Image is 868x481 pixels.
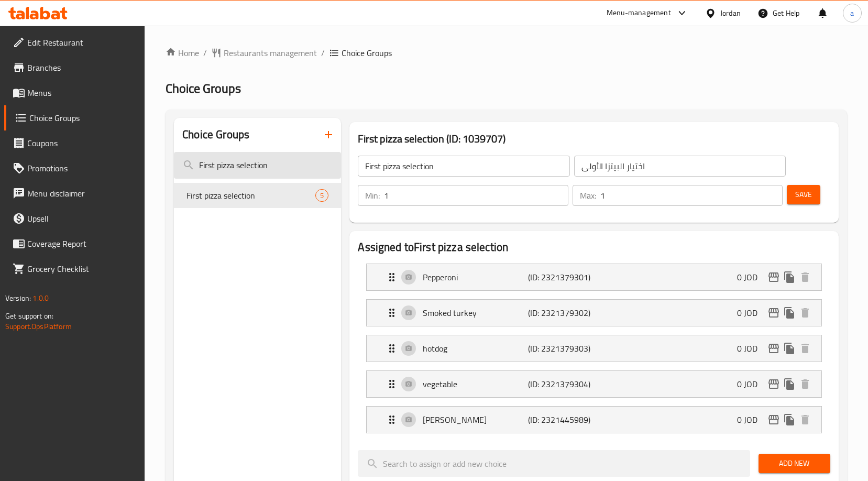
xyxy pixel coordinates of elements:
div: Expand [367,407,821,433]
a: Menus [4,80,145,105]
p: 0 JOD [737,342,766,355]
p: (ID: 2321445989) [528,413,598,426]
span: Choice Groups [342,47,392,59]
input: search [174,152,341,179]
span: 5 [316,191,328,201]
p: (ID: 2321379302) [528,307,598,319]
p: Max: [580,189,596,202]
span: Version: [5,291,31,305]
span: Add New [767,457,822,470]
a: Grocery Checklist [4,256,145,281]
li: Expand [358,402,830,438]
p: (ID: 2321379301) [528,271,598,283]
button: delete [797,305,813,321]
a: Upsell [4,206,145,231]
p: vegetable [423,378,528,390]
button: delete [797,412,813,428]
span: Restaurants management [224,47,317,59]
span: Branches [27,61,137,74]
span: Coverage Report [27,237,137,250]
h2: Choice Groups [182,127,249,143]
span: Save [795,188,812,201]
span: Get support on: [5,309,53,323]
li: / [321,47,325,59]
a: Choice Groups [4,105,145,130]
p: [PERSON_NAME] [423,413,528,426]
nav: breadcrumb [166,47,847,59]
button: edit [766,376,782,392]
a: Menu disclaimer [4,181,145,206]
span: Choice Groups [166,76,241,100]
p: Smoked turkey [423,307,528,319]
button: duplicate [782,269,797,285]
button: delete [797,269,813,285]
div: Menu-management [607,7,671,19]
button: edit [766,412,782,428]
li: Expand [358,295,830,331]
p: 0 JOD [737,413,766,426]
span: 1.0.0 [32,291,49,305]
p: (ID: 2321379303) [528,342,598,355]
a: Promotions [4,156,145,181]
div: First pizza selection5 [174,183,341,208]
span: Promotions [27,162,137,174]
span: First pizza selection [186,189,315,202]
li: Expand [358,259,830,295]
li: Expand [358,331,830,366]
button: Add New [759,454,830,473]
a: Edit Restaurant [4,30,145,55]
h2: Assigned to First pizza selection [358,239,830,255]
button: delete [797,341,813,356]
div: Jordan [720,7,741,19]
div: Choices [315,189,328,202]
button: edit [766,269,782,285]
h3: First pizza selection (ID: 1039707) [358,130,830,147]
a: Restaurants management [211,47,317,59]
button: edit [766,305,782,321]
a: Coupons [4,130,145,156]
p: Min: [365,189,380,202]
span: Menu disclaimer [27,187,137,200]
a: Home [166,47,199,59]
p: 0 JOD [737,307,766,319]
div: Expand [367,264,821,290]
a: Support.OpsPlatform [5,320,72,333]
button: duplicate [782,412,797,428]
button: duplicate [782,305,797,321]
p: 0 JOD [737,271,766,283]
span: Upsell [27,212,137,225]
div: Expand [367,371,821,397]
button: Save [787,185,820,204]
p: (ID: 2321379304) [528,378,598,390]
span: Edit Restaurant [27,36,137,49]
button: duplicate [782,341,797,356]
button: edit [766,341,782,356]
div: Expand [367,335,821,362]
p: Pepperoni [423,271,528,283]
a: Coverage Report [4,231,145,256]
a: Branches [4,55,145,80]
div: Expand [367,300,821,326]
input: search [358,450,750,477]
p: hotdog [423,342,528,355]
span: Menus [27,86,137,99]
p: 0 JOD [737,378,766,390]
li: / [203,47,207,59]
li: Expand [358,366,830,402]
button: duplicate [782,376,797,392]
span: Grocery Checklist [27,263,137,275]
span: Coupons [27,137,137,149]
button: delete [797,376,813,392]
span: Choice Groups [29,112,137,124]
span: a [850,7,854,19]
